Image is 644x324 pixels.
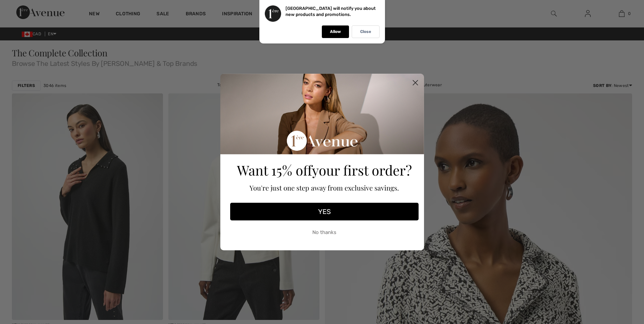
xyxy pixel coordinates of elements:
[286,6,376,17] p: [GEOGRAPHIC_DATA] will notify you about new products and promotions.
[230,203,419,220] button: YES
[230,224,419,241] button: No thanks
[360,29,371,34] p: Close
[312,161,412,179] span: your first order?
[330,29,341,34] p: Allow
[237,161,312,179] span: Want 15% off
[250,183,399,192] span: You're just one step away from exclusive savings.
[409,77,421,89] button: Close dialog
